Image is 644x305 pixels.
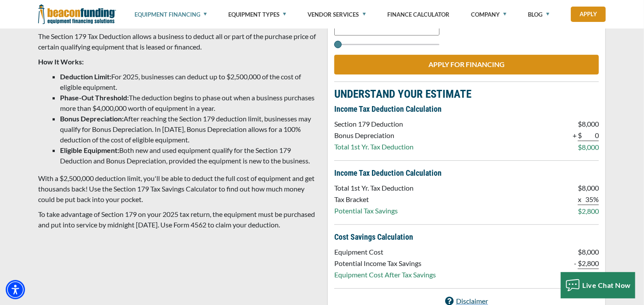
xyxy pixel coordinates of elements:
div: Accessibility Menu [6,280,25,299]
strong: Deduction Limit: [60,72,111,81]
p: 8,000 [582,247,599,257]
li: The deduction begins to phase out when a business purchases more than $4,000,000 worth of equipme... [60,92,317,113]
input: Select range [334,44,439,45]
p: 2,800 [582,206,599,216]
strong: How It Works: [38,57,84,66]
p: Income Tax Deduction Calculation [334,168,599,178]
p: Total 1st Yr. Tax Deduction [334,142,414,152]
p: $ [578,142,582,152]
p: 35% [582,194,599,205]
p: - [574,258,577,269]
p: 5,200 [582,270,599,280]
p: $ [578,270,582,280]
p: To take advantage of Section 179 on your 2025 tax return, the equipment must be purchased and put... [38,209,317,230]
p: Total 1st Yr. Tax Deduction [334,183,414,193]
p: Cost Savings Calculation [334,232,599,242]
p: Potential Tax Savings [334,206,414,216]
a: Apply [571,7,606,22]
p: 0 [582,130,599,141]
a: APPLY FOR FINANCING [334,55,599,74]
p: $ [578,130,582,141]
p: Equipment Cost [334,247,436,257]
p: $ [578,258,582,269]
button: Live Chat Now [561,272,636,298]
p: UNDERSTAND YOUR ESTIMATE [334,89,599,99]
p: Tax Bracket [334,194,414,205]
p: $ [578,183,582,193]
p: 8,000 [582,119,599,129]
strong: Bonus Depreciation: [60,114,124,123]
li: After reaching the Section 179 deduction limit, businesses may qualify for Bonus Depreciation. In... [60,113,317,145]
span: Live Chat Now [583,281,631,289]
p: The Section 179 Tax Deduction allows a business to deduct all or part of the purchase price of ce... [38,31,317,52]
p: 8,000 [582,142,599,152]
p: Potential Income Tax Savings [334,258,436,269]
strong: Phase-Out Threshold: [60,93,129,102]
p: $ [578,119,582,129]
p: $ [578,247,582,257]
p: With a $2,500,000 deduction limit, you'll be able to deduct the full cost of equipment and get th... [38,173,317,205]
li: Both new and used equipment qualify for the Section 179 Deduction and Bonus Depreciation, provide... [60,145,317,166]
p: Section 179 Deduction [334,119,414,129]
strong: Eligible Equipment: [60,146,119,154]
p: + [573,130,577,141]
p: Income Tax Deduction Calculation [334,104,599,114]
p: x [578,194,582,205]
li: For 2025, businesses can deduct up to $2,500,000 of the cost of eligible equipment. [60,71,317,92]
p: Equipment Cost After Tax Savings [334,270,436,280]
p: $ [578,206,582,216]
p: Bonus Depreciation [334,130,414,141]
p: 8,000 [582,183,599,193]
p: 2,800 [582,258,599,269]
